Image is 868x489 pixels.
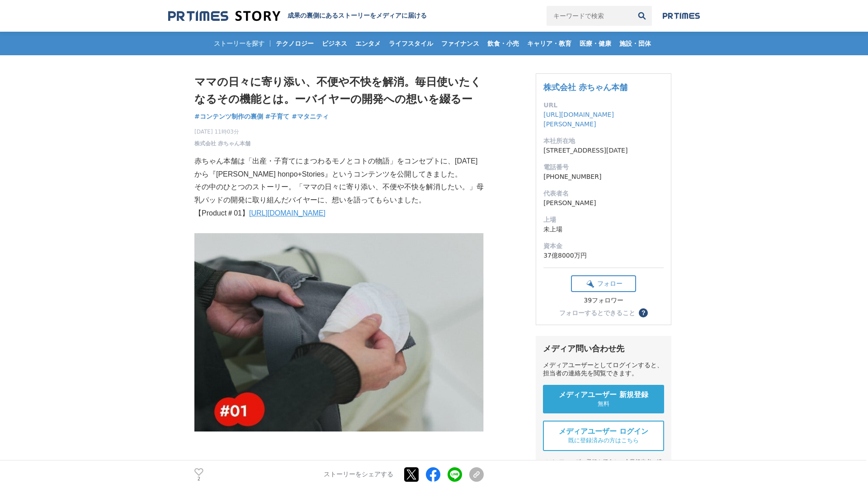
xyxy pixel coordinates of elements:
[543,241,664,251] dt: 資本金
[571,297,636,305] div: 39フォロワー
[543,189,664,198] dt: 代表者名
[543,146,664,155] dd: [STREET_ADDRESS][DATE]
[194,207,484,220] p: 【Product＃01】
[568,436,639,445] span: 既に登録済みの方はこちら
[194,139,250,148] a: 株式会社 赤ちゃん本舗
[543,343,664,354] div: メディア問い合わせ先
[318,32,351,55] a: ビジネス
[484,39,523,48] span: 飲食・小売
[194,181,484,207] p: その中のひとつのストーリー。「ママの日々に寄り添い、不便や不快を解消したい。」母乳パッドの開発に取り組んだバイヤーに、想いを語ってもらいました。
[524,32,575,55] a: キャリア・教育
[438,39,483,48] span: ファイナンス
[194,233,484,432] img: thumbnail_1b444bc0-62eb-11f0-97c3-0d1d89e4d68a.jpg
[616,39,655,48] span: 施設・団体
[632,6,652,26] button: 検索
[543,101,664,110] dt: URL
[194,155,484,181] p: 赤ちゃん本舗は「出産・子育てにまつわるモノとコトの物語」をコンセプトに、[DATE]から『[PERSON_NAME] honpo+Stories』というコンテンツを公開してきました。
[543,198,664,208] dd: [PERSON_NAME]
[249,209,325,217] a: [URL][DOMAIN_NAME]
[288,12,427,20] h2: 成果の裏側にあるストーリーをメディアに届ける
[318,39,351,48] span: ビジネス
[352,39,384,48] span: エンタメ
[663,12,700,19] img: prtimes
[576,32,615,55] a: 医療・健康
[559,390,648,400] span: メディアユーザー 新規登録
[543,251,664,260] dd: 37億8000万円
[543,225,664,234] dd: 未上場
[543,136,664,146] dt: 本社所在地
[543,82,627,92] a: 株式会社 赤ちゃん本舗
[194,128,250,136] span: [DATE] 11時03分
[272,32,317,55] a: テクノロジー
[352,32,384,55] a: エンタメ
[324,471,393,479] p: ストーリーをシェアする
[194,73,484,108] h1: ママの日々に寄り添い、不便や不快を解消。毎日使いたくなるその機能とは。ーバイヤーの開発への想いを綴るー
[543,172,664,182] dd: [PHONE_NUMBER]
[385,32,437,55] a: ライフスタイル
[168,10,280,22] img: 成果の裏側にあるストーリーをメディアに届ける
[543,111,614,128] a: [URL][DOMAIN_NAME][PERSON_NAME]
[265,112,290,121] a: #子育て
[484,32,523,55] a: 飲食・小売
[272,39,317,48] span: テクノロジー
[524,39,575,48] span: キャリア・教育
[598,400,609,408] span: 無料
[292,112,329,120] span: #マタニティ
[559,427,648,436] span: メディアユーザー ログイン
[543,421,664,451] a: メディアユーザー ログイン 既に登録済みの方はこちら
[559,310,635,316] div: フォローするとできること
[194,112,263,121] a: #コンテンツ制作の裏側
[168,10,427,22] a: 成果の裏側にあるストーリーをメディアに届ける 成果の裏側にあるストーリーをメディアに届ける
[547,6,632,26] input: キーワードで検索
[292,112,329,121] a: #マタニティ
[543,385,664,413] a: メディアユーザー 新規登録 無料
[543,215,664,225] dt: 上場
[194,112,263,120] span: #コンテンツ制作の裏側
[639,308,648,317] button: ？
[576,39,615,48] span: 医療・健康
[265,112,290,120] span: #子育て
[571,275,636,292] button: フォロー
[543,361,664,378] div: メディアユーザーとしてログインすると、担当者の連絡先を閲覧できます。
[640,310,646,316] span: ？
[385,39,437,48] span: ライフスタイル
[543,163,664,172] dt: 電話番号
[438,32,483,55] a: ファイナンス
[616,32,655,55] a: 施設・団体
[194,477,203,481] p: 2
